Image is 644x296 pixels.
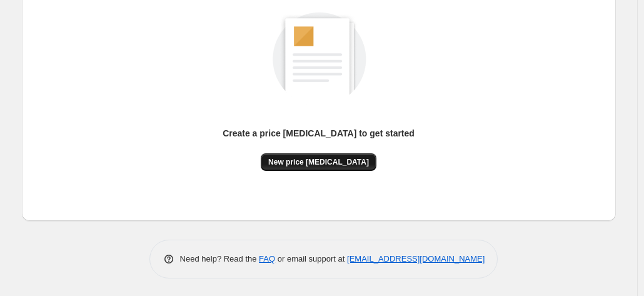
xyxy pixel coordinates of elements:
span: Need help? Read the [180,254,259,263]
p: Create a price [MEDICAL_DATA] to get started [223,127,415,140]
span: or email support at [275,254,347,263]
button: New price [MEDICAL_DATA] [261,153,376,171]
a: FAQ [259,254,275,263]
a: [EMAIL_ADDRESS][DOMAIN_NAME] [347,254,485,263]
span: New price [MEDICAL_DATA] [268,157,369,167]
